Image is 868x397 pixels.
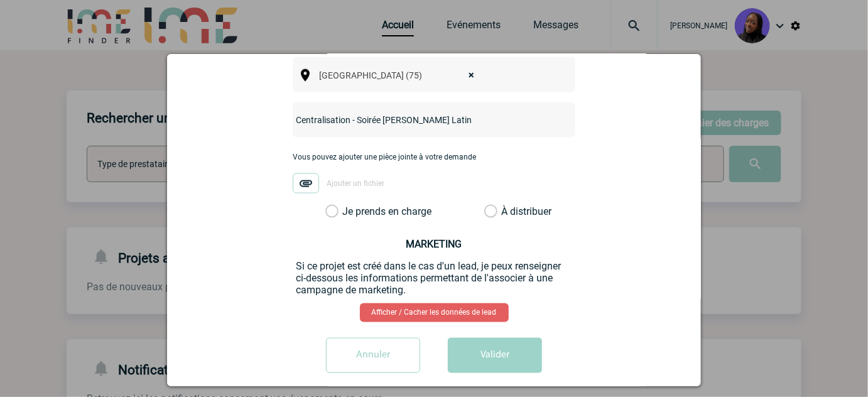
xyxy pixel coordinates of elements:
[296,238,572,250] h3: MARKETING
[296,260,572,296] p: Si ce projet est créé dans le cas d'un lead, je peux renseigner ci-dessous les informations perme...
[448,338,542,373] button: Valider
[360,303,509,322] a: Afficher / Cacher les données de lead
[326,338,420,373] input: Annuler
[484,205,497,218] label: À distribuer
[327,180,384,188] span: Ajouter un fichier
[293,112,542,128] input: Nom de l'événement
[314,67,487,84] span: Paris (75)
[469,67,474,84] span: ×
[325,205,347,218] label: Je prends en charge
[293,153,575,161] p: Vous pouvez ajouter une pièce jointe à votre demande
